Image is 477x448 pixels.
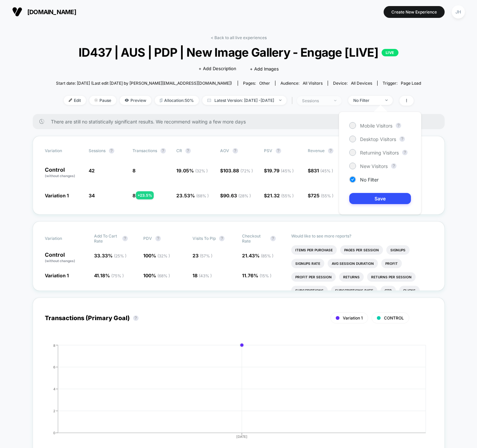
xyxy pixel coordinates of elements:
div: TRANSACTIONS [38,343,426,445]
span: $ [220,193,251,198]
span: ( 85 % ) [261,253,273,258]
span: 103.88 [223,168,253,173]
li: Subscriptions Rate [331,286,377,295]
span: All Visitors [303,81,323,86]
div: Trigger: [383,81,421,86]
tspan: 8 [53,343,55,347]
span: Sessions [89,148,106,153]
li: Avg Session Duration [328,259,378,268]
span: Mobile Visitors [360,123,392,129]
span: PDV [143,236,152,241]
span: 8 [132,193,136,198]
span: Page Load [401,81,421,86]
img: end [94,99,98,102]
span: Visits To Plp [192,236,216,241]
button: JH [450,5,467,19]
span: New Visitors [360,163,388,169]
span: ( 55 % ) [281,193,294,198]
span: ( 45 % ) [320,168,333,173]
button: ? [122,236,128,241]
span: ( 55 % ) [321,193,333,198]
li: Returns [339,272,364,282]
span: ( 57 % ) [200,253,212,258]
span: 100 % [143,253,170,258]
button: ? [219,236,225,241]
button: ? [109,148,114,153]
button: ? [399,136,405,142]
span: 21.32 [267,193,294,198]
span: Preview [120,96,151,105]
span: 34 [89,193,95,198]
span: ( 45 % ) [281,168,294,173]
img: end [334,100,336,101]
span: (without changes) [45,174,75,178]
span: Revenue [308,148,325,153]
span: Returning Visitors [360,150,399,156]
span: 41.18 % [94,273,124,278]
tspan: 2 [53,409,55,413]
span: Allocation: 50% [155,96,199,105]
img: end [279,100,281,101]
button: ? [133,315,139,321]
p: Control [45,252,87,263]
li: Returns Per Session [367,272,416,282]
span: 23.53 % [176,193,209,198]
span: Latest Version: [DATE] - [DATE] [202,96,287,105]
button: ? [391,163,396,169]
img: edit [69,99,72,102]
p: Would like to see more reports? [291,233,433,239]
span: 19.05 % [176,168,208,173]
span: 18 [192,273,212,278]
span: ID437 | AUS | PDP | New Image Gallery - Engage [LIVE] [74,45,403,59]
img: Visually logo [12,7,22,17]
span: Add To Cart Rate [94,233,119,244]
div: + 23.5 % [136,191,154,199]
span: Variation [45,148,82,153]
span: $ [308,168,333,173]
span: ( 25 % ) [114,253,126,258]
span: 21.43 % [242,253,273,258]
span: 19.79 [267,168,294,173]
li: Signups Rate [291,259,324,268]
button: ? [402,150,408,155]
span: Variation 1 [45,273,69,278]
span: [DOMAIN_NAME] [27,8,76,16]
tspan: 4 [53,387,55,391]
span: ( 32 % ) [195,168,208,173]
li: Pages Per Session [340,245,383,255]
button: ? [233,148,238,153]
span: 90.63 [223,193,251,198]
tspan: 0 [53,430,55,435]
li: Profit Per Session [291,272,336,282]
li: Signups [386,245,410,255]
div: Pages: [243,81,270,86]
button: [DOMAIN_NAME] [10,6,78,17]
span: No Filter [360,177,379,183]
span: | [290,96,297,106]
span: + Add Images [250,66,279,72]
button: ? [328,148,333,153]
div: Audience: [280,81,323,86]
span: 725 [311,193,333,198]
span: 33.33 % [94,253,126,258]
span: There are still no statistically significant results. We recommend waiting a few more days [51,119,431,124]
span: ( 72 % ) [240,168,253,173]
span: Pause [89,96,116,105]
span: ( 43 % ) [199,273,212,278]
button: Save [349,193,411,204]
li: Clicks [399,286,420,295]
span: 11.76 % [242,273,271,278]
span: Transactions [132,148,157,153]
a: < Back to all live experiences [211,35,267,40]
span: 100 % [143,273,170,278]
tspan: 6 [53,365,55,369]
span: 23 [192,253,212,258]
button: ? [155,236,161,241]
span: CR [176,148,182,153]
span: Variation 1 [45,193,69,198]
span: $ [220,168,253,173]
li: Subscriptions [291,286,328,295]
li: Items Per Purchase [291,245,337,255]
span: $ [264,168,294,173]
span: 8 [132,168,136,173]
